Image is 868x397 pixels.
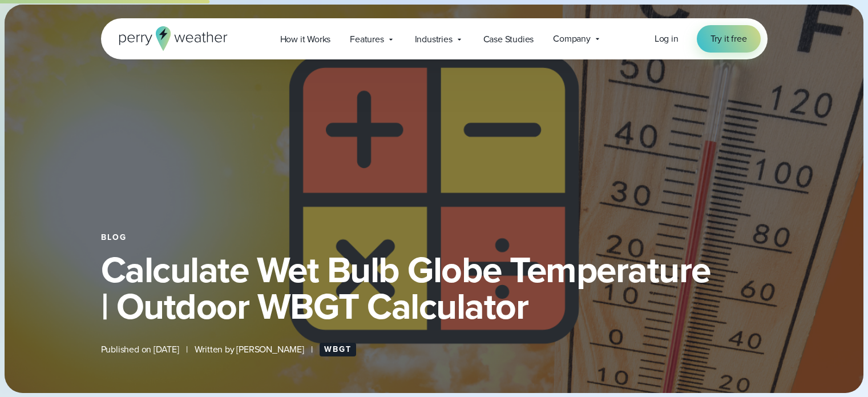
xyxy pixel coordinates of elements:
[271,27,341,51] a: How it Works
[186,343,188,356] span: |
[553,32,591,46] span: Company
[697,25,761,53] a: Try it free
[655,32,679,45] span: Log in
[101,251,768,324] h1: Calculate Wet Bulb Globe Temperature | Outdoor WBGT Calculator
[474,27,544,51] a: Case Studies
[320,343,356,356] a: WBGT
[415,33,453,46] span: Industries
[280,33,331,46] span: How it Works
[655,32,679,46] a: Log in
[195,343,304,356] span: Written by [PERSON_NAME]
[710,32,747,46] span: Try it free
[311,343,313,356] span: |
[483,33,534,46] span: Case Studies
[101,343,179,356] span: Published on [DATE]
[101,233,768,242] div: Blog
[350,33,383,46] span: Features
